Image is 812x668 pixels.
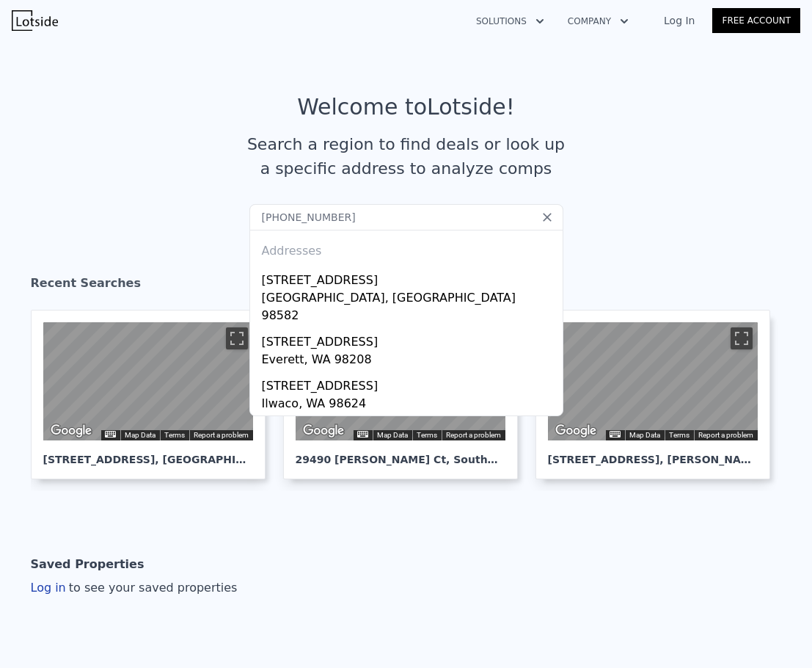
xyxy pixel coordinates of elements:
a: Terms [164,431,185,439]
a: Report a problem [194,431,249,439]
div: Welcome to Lotside ! [297,94,515,120]
a: Terms [669,431,690,439]
button: Solutions [464,8,556,35]
div: Street View [548,322,758,440]
a: Open this area in Google Maps (opens a new window) [47,421,95,440]
div: [STREET_ADDRESS] [262,371,557,395]
button: Map Data [125,430,156,440]
div: 29490 [PERSON_NAME] Ct , Southfield [296,440,505,467]
div: Map [548,322,758,440]
div: [STREET_ADDRESS] , [GEOGRAPHIC_DATA] [43,440,253,467]
img: Lotside [12,10,58,31]
img: Google [552,421,600,440]
button: Toggle fullscreen view [226,327,248,349]
div: [STREET_ADDRESS] , [PERSON_NAME] [548,440,758,467]
a: Map [STREET_ADDRESS], [PERSON_NAME] [535,310,782,479]
div: Ilwaco, WA 98624 [262,395,557,415]
div: Map [43,322,253,440]
button: Toggle fullscreen view [731,327,753,349]
span: to see your saved properties [66,581,238,595]
div: Street View [43,322,253,440]
button: Map Data [629,430,660,440]
div: Everett, WA 98208 [262,351,557,371]
div: Saved Properties [31,550,145,579]
div: [STREET_ADDRESS] [262,266,557,289]
a: Open this area in Google Maps (opens a new window) [299,421,348,440]
a: Report a problem [698,431,753,439]
button: Map Data [377,430,408,440]
a: Log In [646,13,712,28]
a: Terms [417,431,437,439]
div: Search a region to find deals or look up a specific address to analyze comps [242,132,571,181]
a: Free Account [712,8,800,33]
div: Log in [31,579,238,597]
button: Company [556,8,640,35]
button: Keyboard shortcuts [610,431,620,438]
div: Recent Searches [31,263,782,310]
img: Google [299,421,348,440]
a: Map [STREET_ADDRESS], [GEOGRAPHIC_DATA] [31,310,277,479]
input: Search an address or region... [249,204,563,230]
div: Addresses [256,230,557,266]
a: Report a problem [446,431,501,439]
button: Keyboard shortcuts [357,431,367,438]
a: Open this area in Google Maps (opens a new window) [552,421,600,440]
img: Google [47,421,95,440]
button: Keyboard shortcuts [105,431,115,438]
div: [STREET_ADDRESS] [262,327,557,351]
div: [GEOGRAPHIC_DATA], [GEOGRAPHIC_DATA] 98582 [262,289,557,327]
